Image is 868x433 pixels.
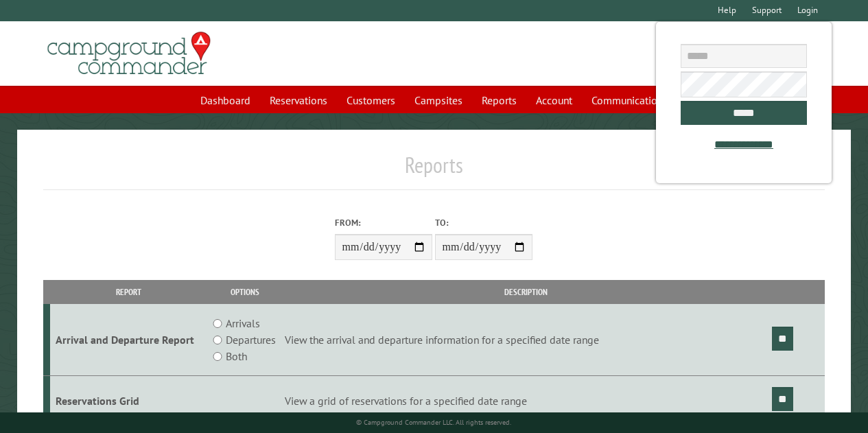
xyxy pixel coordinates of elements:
[192,87,259,113] a: Dashboard
[283,280,770,304] th: Description
[207,280,283,304] th: Options
[356,418,511,427] small: © Campground Commander LLC. All rights reserved.
[583,87,676,113] a: Communications
[43,152,825,189] h1: Reports
[226,331,276,348] label: Departures
[50,376,207,426] td: Reservations Grid
[50,280,207,304] th: Report
[261,87,336,113] a: Reservations
[406,87,471,113] a: Campsites
[528,87,580,113] a: Account
[226,315,260,331] label: Arrivals
[338,87,403,113] a: Customers
[50,304,207,376] td: Arrival and Departure Report
[473,87,525,113] a: Reports
[43,27,215,80] img: Campground Commander
[335,216,432,229] label: From:
[283,376,770,426] td: View a grid of reservations for a specified date range
[283,304,770,376] td: View the arrival and departure information for a specified date range
[226,348,247,364] label: Both
[435,216,532,229] label: To:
